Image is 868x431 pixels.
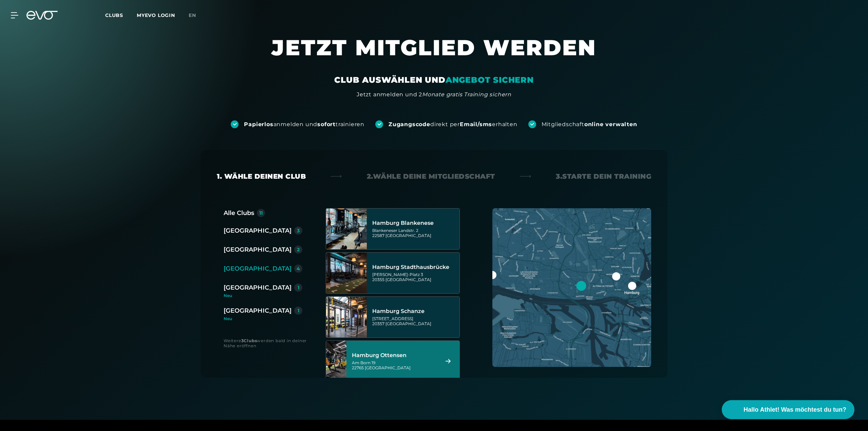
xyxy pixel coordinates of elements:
span: Clubs [105,12,123,18]
div: [GEOGRAPHIC_DATA] [224,306,291,315]
h1: JETZT MITGLIED WERDEN [230,34,638,75]
div: [PERSON_NAME]-Platz 3 20355 [GEOGRAPHIC_DATA] [372,272,457,282]
div: Neu [224,317,302,321]
div: Am Born 19 22765 [GEOGRAPHIC_DATA] [352,360,437,370]
div: Jetzt anmelden und 2 [357,91,511,99]
strong: online verwalten [584,121,637,128]
img: Hamburg Blankenese [326,209,367,249]
div: [GEOGRAPHIC_DATA] [224,283,291,292]
div: Alle Clubs [224,208,254,218]
div: 1 [298,285,299,290]
a: Clubs [105,12,137,18]
div: 1. Wähle deinen Club [217,172,306,181]
strong: 3 [241,338,244,343]
strong: sofort [317,121,336,128]
img: Hamburg Schanze [326,297,367,337]
span: en [189,12,196,18]
strong: Email/sms [460,121,492,128]
img: Hamburg Stadthausbrücke [326,253,367,293]
strong: Papierlos [244,121,273,128]
button: Hallo Athlet! Was möchtest du tun? [722,400,854,419]
div: Blankeneser Landstr. 2 22587 [GEOGRAPHIC_DATA] [372,228,457,238]
div: Hamburg Schanze [372,308,457,315]
div: 3. Starte dein Training [556,172,651,181]
div: 4 [297,266,300,271]
div: 11 [259,211,263,215]
div: [GEOGRAPHIC_DATA] [224,226,291,235]
a: en [189,12,204,19]
div: 1 [298,308,299,313]
span: Hallo Athlet! Was möchtest du tun? [743,405,846,414]
img: Hamburg Ottensen [316,341,357,381]
a: MYEVO LOGIN [137,12,175,18]
div: [GEOGRAPHIC_DATA] [224,264,291,273]
div: Hamburg Blankenese [372,220,457,227]
div: Mitgliedschaft [542,121,637,128]
em: Monate gratis Training sichern [422,91,511,98]
div: 2. Wähle deine Mitgliedschaft [367,172,495,181]
div: direkt per erhalten [389,121,517,128]
div: Hamburg Ottensen [352,352,437,359]
div: Neu [224,294,308,298]
div: Weitere werden bald in deiner Nähe eröffnen [224,338,312,348]
strong: Clubs [244,338,257,343]
div: CLUB AUSWÄHLEN UND [334,75,533,85]
div: [STREET_ADDRESS] 20357 [GEOGRAPHIC_DATA] [372,316,457,326]
div: anmelden und trainieren [244,121,364,128]
img: map [492,208,651,367]
div: Hamburg Stadthausbrücke [372,264,457,271]
div: 3 [297,228,300,233]
div: 2 [297,247,300,252]
strong: Zugangscode [389,121,430,128]
div: [GEOGRAPHIC_DATA] [224,245,291,254]
em: ANGEBOT SICHERN [446,75,534,85]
